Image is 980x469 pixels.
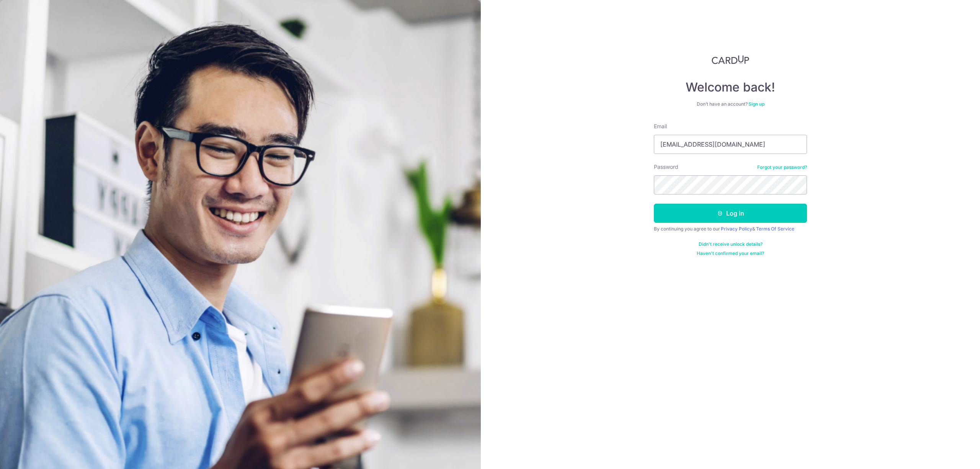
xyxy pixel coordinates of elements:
a: Sign up [748,101,764,107]
a: Didn't receive unlock details? [699,241,763,247]
a: Forgot your password? [757,164,807,170]
div: Don’t have an account? [654,101,807,107]
button: Log in [654,204,807,223]
a: Haven't confirmed your email? [697,250,764,257]
a: Privacy Policy [721,226,752,232]
a: Terms Of Service [756,226,794,232]
img: CardUp Logo [712,55,749,64]
div: By continuing you agree to our & [654,226,807,232]
input: Enter your Email [654,135,807,154]
label: Password [654,163,678,171]
h4: Welcome back! [654,80,807,95]
label: Email [654,123,667,130]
